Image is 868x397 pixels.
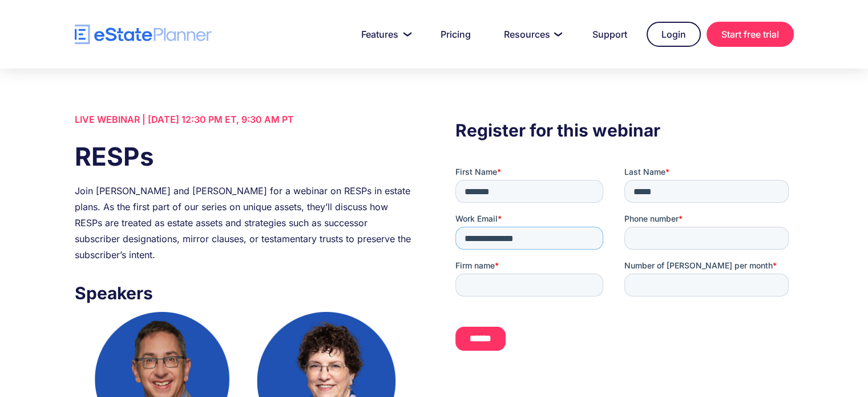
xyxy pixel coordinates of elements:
[579,23,641,46] a: Support
[706,22,794,47] a: Start free trial
[75,280,413,306] h3: Speakers
[455,117,793,143] h3: Register for this webinar
[490,23,573,46] a: Resources
[75,111,413,127] div: LIVE WEBINAR | [DATE] 12:30 PM ET, 9:30 AM PT
[427,23,485,46] a: Pricing
[647,22,701,47] a: Login
[75,25,212,45] a: home
[75,139,413,174] h1: RESPs
[348,23,421,46] a: Features
[455,166,793,384] iframe: Form 0
[75,183,413,263] div: Join [PERSON_NAME] and [PERSON_NAME] for a webinar on RESPs in estate plans. As the first part of...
